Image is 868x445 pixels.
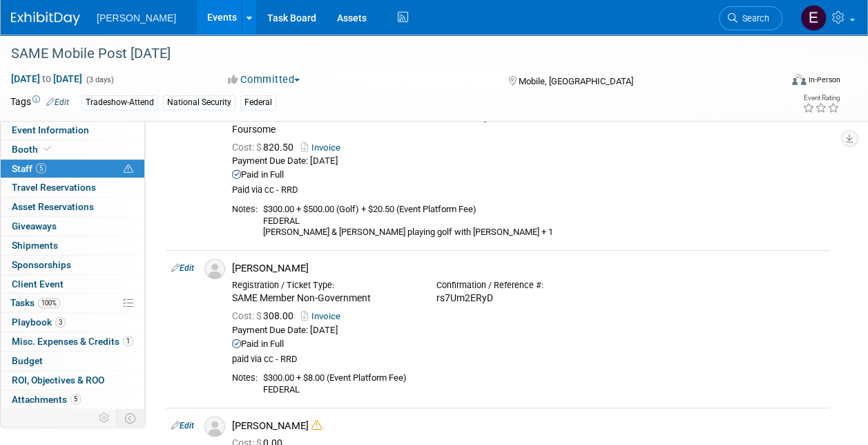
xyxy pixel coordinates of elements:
[124,163,133,176] span: Potential Scheduling Conflict -- at least one attendee is tagged in another overlapping event.
[1,256,144,274] a: Sponsorships
[1,236,144,255] a: Shipments
[232,184,824,196] div: Paid via cc - RRD
[1,121,144,140] a: Event Information
[1,140,144,159] a: Booth
[1,352,144,370] a: Budget
[436,280,620,291] div: Confirmation / Reference #:
[301,142,346,153] a: Invoice
[232,262,824,275] div: [PERSON_NAME]
[10,73,83,85] span: [DATE] [DATE]
[12,316,66,328] span: Playbook
[117,409,145,427] td: Toggle Event Tabs
[12,375,104,386] span: ROI, Objectives & ROO
[1,313,144,332] a: Playbook3
[232,142,263,153] span: Cost: $
[46,97,69,107] a: Edit
[12,124,89,135] span: Event Information
[12,201,94,212] span: Asset Reservations
[301,311,346,321] a: Invoice
[44,145,51,153] i: Booth reservation complete
[12,278,64,290] span: Client Event
[232,169,824,181] div: Paid in Full
[720,72,840,93] div: Event Format
[12,355,43,366] span: Budget
[232,142,299,153] span: 820.50
[171,421,194,430] a: Edit
[232,310,263,321] span: Cost: $
[97,12,176,23] span: [PERSON_NAME]
[1,332,144,351] a: Misc. Expenses & Credits1
[12,259,71,270] span: Sponsorships
[1,294,144,312] a: Tasks100%
[1,217,144,236] a: Giveaways
[1,371,144,390] a: ROI, Objectives & ROO
[232,155,824,167] div: Payment Due Date: [DATE]
[232,419,824,433] div: [PERSON_NAME]
[737,13,769,23] span: Search
[232,354,824,366] div: paid via cc - RRD
[12,336,133,347] span: Misc. Expenses & Credits
[85,75,114,84] span: (3 days)
[70,394,81,404] span: 5
[12,163,46,174] span: Staff
[1,178,144,197] a: Travel Reservations
[232,339,824,350] div: Paid in Full
[1,275,144,294] a: Client Event
[519,76,633,86] span: Mobile, [GEOGRAPHIC_DATA]
[123,336,133,346] span: 1
[232,310,299,321] span: 308.00
[12,240,58,251] span: Shipments
[1,198,144,216] a: Asset Reservations
[204,416,225,437] img: Associate-Profile-5.png
[12,394,81,405] span: Attachments
[38,298,60,308] span: 100%
[436,292,620,305] div: rs7Um2ERyD
[10,95,69,111] td: Tags
[802,95,840,102] div: Event Rating
[81,95,158,110] div: Tradeshow-Attend
[232,204,258,215] div: Notes:
[232,280,416,291] div: Registration / Ticket Type:
[1,160,144,178] a: Staff5
[808,75,840,85] div: In-Person
[171,263,194,273] a: Edit
[12,182,96,193] span: Travel Reservations
[232,292,416,305] div: SAME Member Non-Government
[55,317,66,328] span: 3
[311,420,322,430] i: Double-book Warning!
[240,95,276,110] div: Federal
[12,144,54,155] span: Booth
[40,73,53,84] span: to
[163,95,235,110] div: National Security
[223,73,305,87] button: Committed
[204,258,225,279] img: Associate-Profile-5.png
[719,6,782,30] a: Search
[6,41,769,66] div: SAME Mobile Post [DATE]
[792,74,806,85] img: Format-Inperson.png
[232,372,258,384] div: Notes:
[800,5,827,31] img: Emy Volk
[263,204,824,238] div: $300.00 + $500.00 (Golf) + $20.50 (Event Platform Fee) FEDERAL [PERSON_NAME] & [PERSON_NAME] play...
[11,12,80,26] img: ExhibitDay
[36,163,46,173] span: 5
[1,390,144,409] a: Attachments5
[232,111,416,136] div: SAME Member Non-Government & Golf Foursome
[232,325,824,337] div: Payment Due Date: [DATE]
[93,409,117,427] td: Personalize Event Tab Strip
[263,372,824,395] div: $300.00 + $8.00 (Event Platform Fee) FEDERAL
[10,297,60,308] span: Tasks
[12,220,57,231] span: Giveaways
